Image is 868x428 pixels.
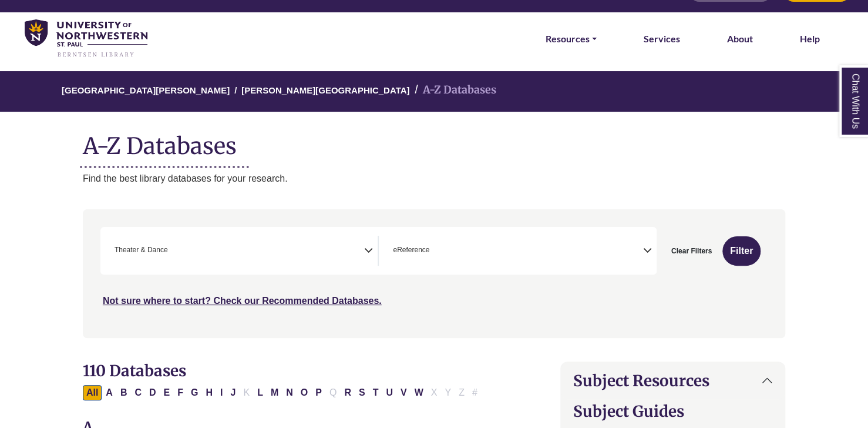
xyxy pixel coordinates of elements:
button: Filter Results G [187,385,201,400]
p: Find the best library databases for your research. [83,171,785,186]
button: Filter Results D [146,385,160,400]
h1: A-Z Databases [83,123,785,159]
span: eReference [393,245,429,256]
button: Filter Results M [267,385,282,400]
li: eReference [388,245,429,256]
a: [GEOGRAPHIC_DATA][PERSON_NAME] [62,83,230,95]
button: Filter Results T [369,385,382,400]
textarea: Search [170,247,176,256]
button: Filter Results W [411,385,427,400]
span: Theater & Dance [115,245,168,256]
a: Services [644,31,680,46]
button: Filter Results U [382,385,396,400]
div: Alpha-list to filter by first letter of database name [83,387,482,397]
nav: Search filters [83,209,785,337]
li: A-Z Databases [409,82,496,99]
button: Filter Results E [160,385,174,400]
button: Filter Results J [227,385,239,400]
button: Filter Results L [254,385,267,400]
button: Filter Results V [397,385,411,400]
a: Not sure where to start? Check our Recommended Databases. [103,296,382,306]
a: About [727,31,753,46]
button: Filter Results I [217,385,226,400]
textarea: Search [432,247,437,256]
button: Filter Results C [131,385,145,400]
button: Filter Results P [312,385,325,400]
button: All [83,385,102,400]
button: Filter Results N [282,385,297,400]
button: Subject Resources [561,362,785,399]
button: Filter Results F [174,385,187,400]
img: library_home [25,19,147,58]
button: Filter Results A [102,385,116,400]
nav: breadcrumb [83,71,785,112]
button: Filter Results S [355,385,369,400]
button: Filter Results O [297,385,311,400]
a: [PERSON_NAME][GEOGRAPHIC_DATA] [241,83,409,95]
button: Filter Results R [341,385,355,400]
li: Theater & Dance [110,245,168,256]
h2: Subject Guides [573,402,773,420]
button: Submit for Search Results [722,236,761,266]
a: Resources [546,31,597,46]
a: Help [800,31,820,46]
button: Filter Results B [117,385,131,400]
button: Clear Filters [664,236,719,266]
button: Filter Results H [202,385,216,400]
span: 110 Databases [83,361,186,380]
